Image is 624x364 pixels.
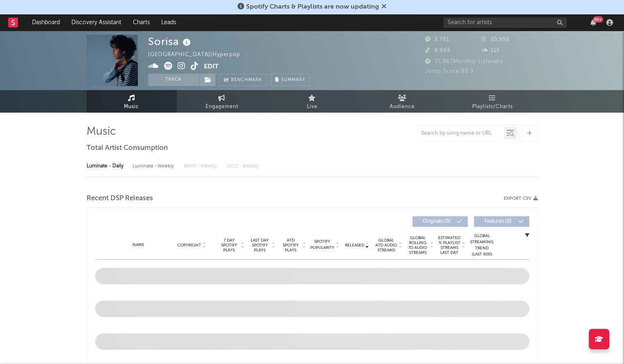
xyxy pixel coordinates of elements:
a: Engagement [177,90,267,113]
a: Playlists/Charts [448,90,538,113]
button: Summary [271,74,310,86]
a: Leads [155,14,182,31]
span: Global ATD Audio Streams [375,238,398,253]
span: Summary [281,78,305,82]
input: Search by song name or URL [417,130,504,137]
span: Estimated % Playlist Streams Last Day [438,235,461,255]
a: Audience [357,90,448,113]
span: Released [345,243,364,248]
span: Audience [390,102,415,112]
a: Charts [127,14,155,31]
div: Sorisa [148,35,193,48]
span: Engagement [206,102,238,112]
span: Benchmark [231,75,262,85]
span: Spotify Popularity [310,239,334,251]
span: 10,956 [481,37,510,42]
span: Live [307,102,318,112]
span: Dismiss [382,4,386,10]
button: Edit [204,62,219,72]
div: Luminate - Daily [87,159,124,173]
button: Export CSV [504,196,538,201]
a: Dashboard [26,14,66,31]
div: Luminate - Weekly [133,159,176,173]
a: Music [87,90,177,113]
span: Copyright [177,243,201,248]
span: Last Day Spotify Plays [249,238,271,253]
span: 8,965 [425,48,450,53]
button: Features(0) [474,216,529,227]
span: 35,867 Monthly Listeners [425,59,503,64]
span: Playlists/Charts [472,102,513,112]
span: Recent DSP Releases [87,194,153,203]
button: Originals(0) [412,216,468,227]
div: Global Streaming Trend (Last 60D) [470,233,494,258]
span: 3,781 [425,37,449,42]
div: [GEOGRAPHIC_DATA] | Hyperpop [148,50,250,60]
div: Name [112,242,165,248]
span: Features ( 0 ) [479,219,517,224]
span: ATD Spotify Plays [280,238,302,253]
input: Search for artists [443,18,567,28]
span: Music [124,102,139,112]
span: 115 [481,48,500,53]
a: Discovery Assistant [66,14,127,31]
span: Total Artist Consumption [87,143,168,153]
span: Spotify Charts & Playlists are now updating [246,4,379,10]
a: Live [267,90,357,113]
a: Benchmark [219,74,267,86]
button: Track [148,74,199,86]
button: 99+ [590,19,596,26]
span: Global Rolling 7D Audio Streams [407,235,429,255]
span: 7 Day Spotify Plays [218,238,240,253]
span: Jump Score: 88.9 [425,69,474,74]
div: 99 + [593,16,603,23]
span: Originals ( 0 ) [418,219,455,224]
